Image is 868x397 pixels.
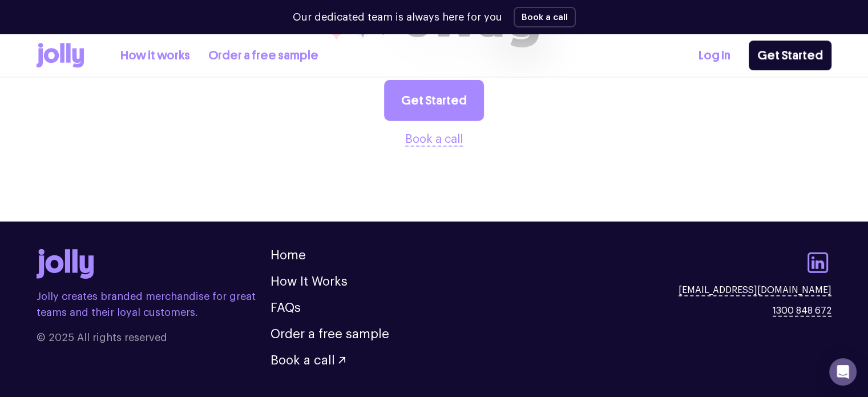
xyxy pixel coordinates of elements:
[514,7,576,27] button: Book a call
[37,288,271,320] p: Jolly creates branded merchandise for great teams and their loyal customers.
[271,302,301,314] a: FAQs
[829,358,857,386] div: Open Intercom Messenger
[271,275,348,288] a: How It Works
[37,330,271,346] span: © 2025 All rights reserved
[120,46,190,65] a: How it works
[405,130,463,149] button: Book a call
[749,41,831,70] a: Get Started
[271,354,335,367] span: Book a call
[699,46,730,65] a: Log In
[679,283,831,297] a: [EMAIL_ADDRESS][DOMAIN_NAME]
[271,249,306,262] a: Home
[293,10,502,25] p: Our dedicated team is always here for you
[208,46,318,65] a: Order a free sample
[271,354,345,367] button: Book a call
[271,328,389,340] a: Order a free sample
[773,304,831,318] a: 1300 848 672
[384,80,484,121] a: Get Started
